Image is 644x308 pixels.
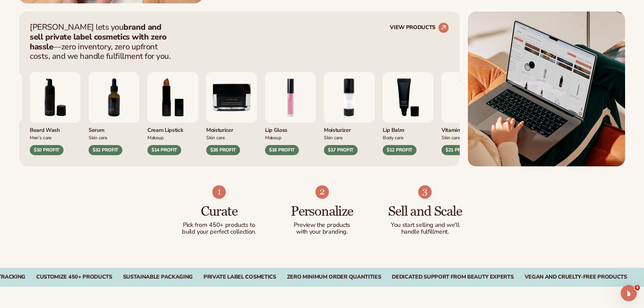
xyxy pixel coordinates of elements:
img: Foaming beard wash. [30,72,80,123]
img: Collagen and retinol serum. [89,72,139,123]
p: with your branding. [284,229,360,235]
p: Pick from 450+ products to build your perfect collection. [181,222,257,235]
div: CUSTOMIZE 450+ PRODUCTS [36,274,112,280]
img: Shopify Image 7 [212,185,226,199]
div: 1 / 9 [265,72,316,155]
div: Makeup [147,134,198,141]
div: 7 / 9 [89,72,139,155]
div: $17 PROFIT [324,145,358,155]
div: 2 / 9 [324,72,375,155]
img: Shopify Image 9 [418,185,432,199]
div: 3 / 9 [383,72,433,155]
div: $32 PROFIT [89,145,122,155]
div: 9 / 9 [206,72,257,155]
h3: Sell and Scale [387,204,463,219]
div: Skin Care [206,134,257,141]
h3: Personalize [284,204,360,219]
div: PRIVATE LABEL COSMETICS [204,274,276,280]
div: $21 PROFIT [442,145,475,155]
div: Vitamin C Cleanser [442,123,492,134]
img: Luxury cream lipstick. [147,72,198,123]
div: Serum [89,123,139,134]
div: DEDICATED SUPPORT FROM BEAUTY EXPERTS [392,274,514,280]
div: $16 PROFIT [265,145,299,155]
div: Lip Gloss [265,123,316,134]
div: Makeup [265,134,316,141]
img: Moisturizer. [206,72,257,123]
img: Shopify Image 8 [315,185,329,199]
div: Beard Wash [30,123,80,134]
img: Smoothing lip balm. [383,72,433,123]
div: $14 PROFIT [147,145,181,155]
span: 4 [635,285,640,290]
div: 4 / 9 [442,72,492,155]
div: SUSTAINABLE PACKAGING [123,274,193,280]
p: You start selling and we'll [387,222,463,229]
div: Vegan and Cruelty-Free Products [525,274,627,280]
div: Skin Care [324,134,375,141]
img: Shopify Image 5 [468,11,625,166]
div: Lip Balm [383,123,433,134]
div: Skin Care [89,134,139,141]
strong: brand and sell private label cosmetics with zero hassle [30,22,167,52]
p: Preview the products [284,222,360,229]
div: $10 PROFIT [30,145,64,155]
div: Cream Lipstick [147,123,198,134]
p: handle fulfillment. [387,229,463,235]
div: ZERO MINIMUM ORDER QUANTITIES [287,274,381,280]
div: Body Care [383,134,433,141]
img: Moisturizing lotion. [324,72,375,123]
div: 6 / 9 [30,72,80,155]
iframe: Intercom live chat [621,285,637,301]
div: Skin Care [442,134,492,141]
div: $12 PROFIT [383,145,416,155]
img: Pink lip gloss. [265,72,316,123]
div: $35 PROFIT [206,145,240,155]
img: Vitamin c cleanser. [442,72,492,123]
div: Moisturizer [206,123,257,134]
div: Men’s Care [30,134,80,141]
p: [PERSON_NAME] lets you —zero inventory, zero upfront costs, and we handle fulfillment for you. [30,22,175,61]
div: 8 / 9 [147,72,198,155]
h3: Curate [181,204,257,219]
div: Moisturizer [324,123,375,134]
a: VIEW PRODUCTS [390,22,449,33]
